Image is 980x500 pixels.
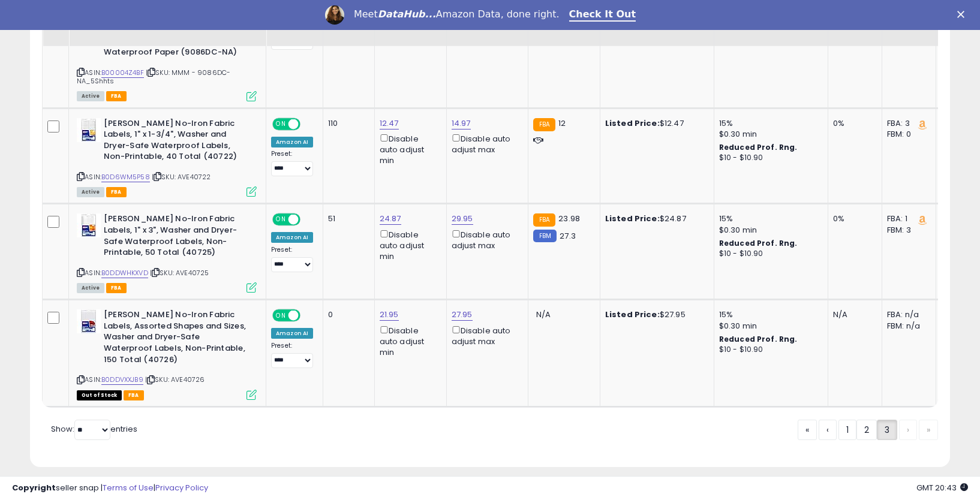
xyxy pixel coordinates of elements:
span: All listings that are currently out of stock and unavailable for purchase on Amazon [77,390,122,400]
div: 0% [833,118,873,129]
small: FBM [533,230,557,242]
div: 110 [328,118,365,129]
span: 12 [558,118,566,129]
span: | SKU: MMM - 9086DC-NA_5Shhts [77,68,230,86]
span: 2025-10-6 20:43 GMT [916,482,968,493]
span: 23.98 [558,213,580,224]
span: OFF [299,119,318,129]
a: 27.95 [452,309,473,321]
a: B0DDWHKXVD [101,268,148,278]
span: FBA [106,187,127,197]
a: B00004Z4BF [101,68,144,78]
div: N/A [833,309,873,320]
a: 3 [877,420,897,440]
span: « [805,424,809,436]
div: $0.30 min [719,225,819,236]
div: Disable auto adjust min [380,132,437,167]
span: FBA [106,91,127,101]
div: FBA: 1 [887,213,927,224]
strong: Copyright [12,482,56,493]
div: FBA: n/a [887,309,927,320]
a: 1 [838,420,856,440]
div: Disable auto adjust min [380,324,437,359]
a: 2 [856,420,877,440]
div: $24.87 [605,213,705,224]
div: $27.95 [605,309,705,320]
small: FBA [533,213,555,227]
div: Close [957,11,969,18]
div: FBM: 0 [887,129,927,140]
a: Check It Out [569,8,636,22]
div: 51 [328,213,365,224]
span: All listings currently available for purchase on Amazon [77,283,104,293]
div: Meet Amazon Data, done right. [354,8,560,20]
div: 15% [719,213,819,224]
span: | SKU: AVE40722 [152,172,211,182]
div: Disable auto adjust min [380,228,437,263]
div: Preset: [271,246,314,273]
i: DataHub... [378,8,436,20]
div: Amazon AI [271,328,313,339]
span: All listings currently available for purchase on Amazon [77,91,104,101]
b: Reduced Prof. Rng. [719,142,798,152]
span: ‹ [826,424,829,436]
a: Terms of Use [103,482,154,493]
a: B0D6WM5P58 [101,172,150,182]
b: Reduced Prof. Rng. [719,334,798,344]
a: 24.87 [380,213,401,225]
div: Preset: [271,342,314,369]
a: 29.95 [452,213,473,225]
div: $12.47 [605,118,705,129]
img: Profile image for Georgie [325,5,344,25]
b: Listed Price: [605,309,660,320]
small: FBA [533,118,555,131]
span: ON [273,311,288,321]
span: OFF [299,311,318,321]
div: FBM: n/a [887,321,927,332]
span: FBA [106,283,127,293]
span: FBA [124,390,144,400]
img: 41A3R7zPEnL._SL40_.jpg [77,309,101,333]
div: $0.30 min [719,321,819,332]
b: [PERSON_NAME] No-Iron Fabric Labels, 1" x 1-3/4", Washer and Dryer-Safe Waterproof Labels, Non-Pr... [104,118,249,165]
div: 0% [833,213,873,224]
b: Reduced Prof. Rng. [719,238,798,248]
div: FBA: 3 [887,118,927,129]
div: Disable auto adjust max [452,324,519,347]
span: OFF [299,215,318,225]
div: Preset: [271,150,314,177]
div: FBM: 3 [887,225,927,236]
b: [PERSON_NAME] No-Iron Fabric Labels, Assorted Shapes and Sizes, Washer and Dryer-Safe Waterproof ... [104,309,249,368]
span: ON [273,119,288,129]
div: $10 - $10.90 [719,249,819,259]
span: | SKU: AVE40726 [145,375,205,384]
div: $10 - $10.90 [719,345,819,355]
img: 41fJLvcNlnL._SL40_.jpg [77,118,101,142]
a: Privacy Policy [155,482,208,493]
div: 15% [719,309,819,320]
div: seller snap | | [12,483,208,494]
div: $10 - $10.90 [719,153,819,163]
div: Amazon AI [271,137,313,147]
span: N/A [536,309,551,320]
span: | SKU: AVE40725 [150,268,209,278]
div: Amazon AI [271,232,313,243]
a: 21.95 [380,309,399,321]
b: Listed Price: [605,213,660,224]
b: [PERSON_NAME] No-Iron Fabric Labels, 1" x 3", Washer and Dryer-Safe Waterproof Labels, Non-Printa... [104,213,249,261]
b: Listed Price: [605,118,660,129]
a: 14.97 [452,118,471,129]
span: 27.3 [560,230,576,242]
div: 0 [328,309,365,320]
div: Disable auto adjust max [452,228,519,251]
span: ON [273,215,288,225]
div: Disable auto adjust max [452,132,519,155]
a: 12.47 [380,118,399,129]
span: All listings currently available for purchase on Amazon [77,187,104,197]
img: 41XLn9u6x3L._SL40_.jpg [77,213,101,237]
a: B0DDVXXJB9 [101,375,143,385]
div: 15% [719,118,819,129]
div: ASIN: [77,213,257,291]
span: Show: entries [51,423,137,435]
div: ASIN: [77,118,257,196]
